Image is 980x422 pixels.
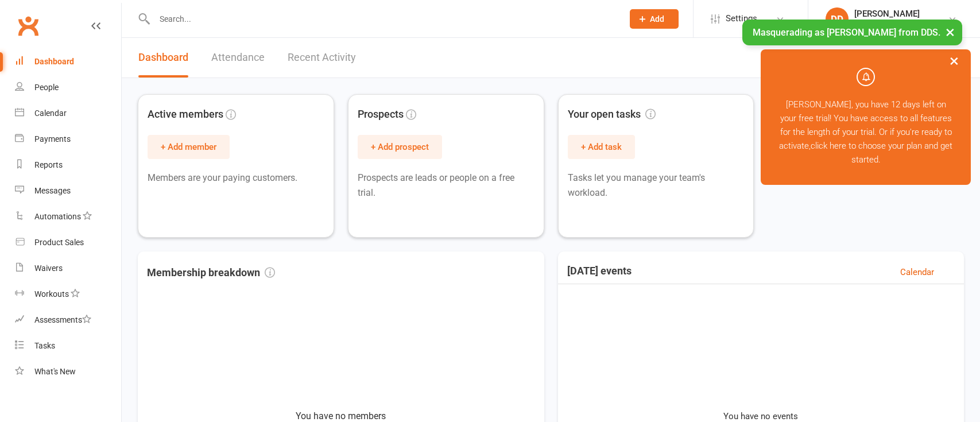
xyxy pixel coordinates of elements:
[854,9,920,19] div: [PERSON_NAME]
[726,6,757,32] span: Settings
[15,359,121,385] a: What's New
[15,281,121,307] a: Workouts
[34,264,63,273] div: Waivers
[15,126,121,152] a: Payments
[288,38,356,78] a: Recent Activity
[15,230,121,255] a: Product Sales
[15,152,121,178] a: Reports
[34,289,69,299] div: Workouts
[15,307,121,333] a: Assessments
[34,83,59,92] div: People
[761,49,971,185] div: [PERSON_NAME], you have 12 days left on your free trial! You have access to all features for the ...
[358,106,404,123] span: Prospects
[34,57,74,66] div: Dashboard
[34,109,67,118] div: Calendar
[811,141,952,165] a: click here to choose your plan and get started.
[567,265,632,279] h3: [DATE] events
[147,265,275,280] h3: Membership breakdown
[34,134,71,144] div: Payments
[944,48,964,73] button: ×
[34,367,76,376] div: What's New
[568,171,745,200] p: Tasks let you manage your team's workload.
[138,38,188,78] a: Dashboard
[650,14,664,24] span: Add
[148,171,324,185] p: Members are your paying customers.
[211,38,265,78] a: Attendance
[151,11,615,27] input: Search...
[15,255,121,281] a: Waivers
[630,9,679,29] button: Add
[358,135,442,159] button: + Add prospect
[568,135,635,159] button: + Add task
[15,333,121,359] a: Tasks
[14,11,42,40] a: Clubworx
[15,100,121,126] a: Calendar
[34,160,63,169] div: Reports
[826,7,849,30] div: DD
[15,178,121,204] a: Messages
[34,186,71,195] div: Messages
[940,20,960,44] button: ×
[34,315,91,324] div: Assessments
[568,106,656,123] span: Your open tasks
[358,171,534,200] p: Prospects are leads or people on a free trial.
[34,341,55,350] div: Tasks
[900,265,934,279] a: Calendar
[34,212,81,221] div: Automations
[15,49,121,75] a: Dashboard
[34,238,84,247] div: Product Sales
[148,135,230,159] button: + Add member
[753,27,940,38] span: Masquerading as [PERSON_NAME] from DDS.
[148,106,223,123] span: Active members
[15,75,121,100] a: People
[15,204,121,230] a: Automations
[854,19,920,29] div: DDS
